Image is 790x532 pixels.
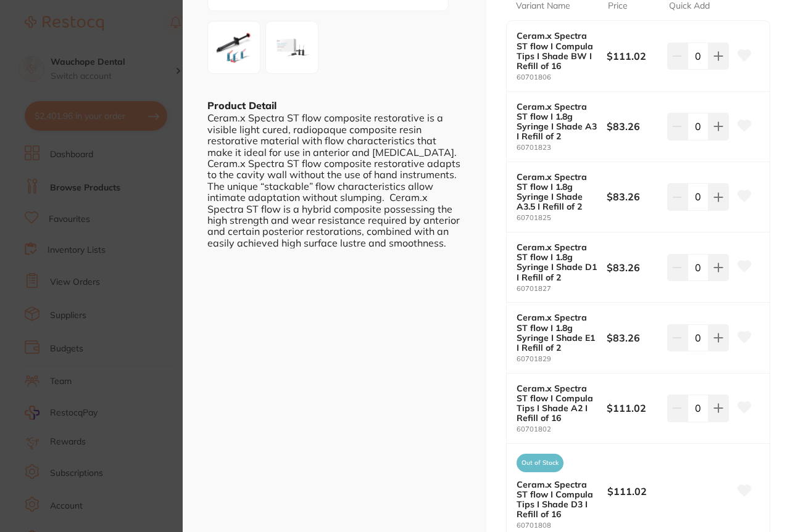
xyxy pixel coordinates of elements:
b: Product Detail [207,99,276,112]
small: 60701829 [517,355,607,363]
small: 60701802 [517,425,607,433]
small: 60701806 [517,73,607,81]
b: $83.26 [607,331,661,345]
b: $111.02 [607,485,662,498]
small: 60701808 [517,522,607,530]
b: $111.02 [607,401,661,415]
small: 60701823 [517,144,607,152]
span: Out of Stock [517,454,563,472]
small: 60701827 [517,285,607,293]
b: $83.26 [607,120,661,133]
b: Ceram.x Spectra ST flow I 1.8g Syringe I Shade A3 I Refill of 2 [517,102,598,141]
div: Ceram.x Spectra ST flow composite restorative is a visible light cured, radiopaque composite resi... [207,112,462,248]
small: 60701825 [517,214,607,222]
b: $83.26 [607,190,661,203]
b: Ceram.x Spectra ST flow I Compula Tips I Shade D3 I Refill of 16 [517,480,599,519]
b: $111.02 [607,49,661,63]
b: Ceram.x Spectra ST flow I 1.8g Syringe I Shade D1 I Refill of 2 [517,242,598,282]
b: Ceram.x Spectra ST flow I 1.8g Syringe I Shade A3.5 I Refill of 2 [517,172,598,211]
b: $83.26 [607,261,661,274]
b: Ceram.x Spectra ST flow I Compula Tips I Shade A2 I Refill of 16 [517,383,598,423]
b: Ceram.x Spectra ST flow I Compula Tips I Shade BW I Refill of 16 [517,31,598,70]
img: dWxlLnBuZw [212,25,256,70]
b: Ceram.x Spectra ST flow I 1.8g Syringe I Shade E1 I Refill of 2 [517,313,598,352]
img: cG5n [270,25,314,70]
